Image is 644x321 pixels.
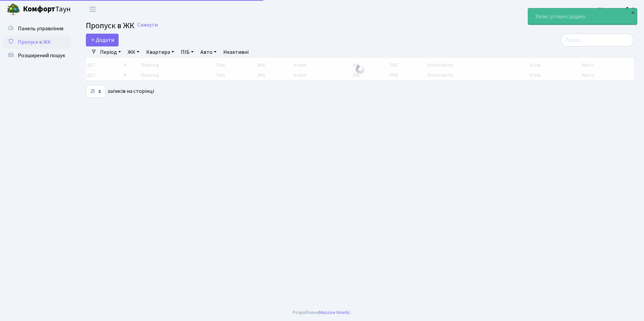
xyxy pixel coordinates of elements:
[528,8,637,25] div: Запис успішно додано.
[630,9,636,16] div: ×
[599,5,636,13] a: Консьєрж б. 4.
[293,309,351,316] div: Розроблено .
[97,46,124,58] a: Період
[86,85,105,98] select: записів на сторінці
[18,25,63,32] span: Панель управління
[86,85,154,98] label: записів на сторінці
[18,52,65,59] span: Розширений пошук
[90,36,114,44] span: Додати
[137,22,158,28] a: Скинути
[125,46,142,58] a: ЖК
[23,4,71,15] span: Таун
[3,22,71,35] a: Панель управління
[599,6,636,13] b: Консьєрж б. 4.
[198,46,219,58] a: Авто
[23,4,55,14] b: Комфорт
[7,3,20,16] img: logo.png
[178,46,196,58] a: ПІБ
[355,64,365,75] img: Обробка...
[319,309,350,316] a: Massive Kinetic
[18,38,51,46] span: Пропуск в ЖК
[143,46,177,58] a: Квартира
[84,4,101,15] button: Переключити навігацію
[221,46,251,58] a: Неактивні
[86,34,119,46] a: Додати
[86,20,134,32] span: Пропуск в ЖК
[3,49,71,62] a: Розширений пошук
[561,34,634,46] input: Пошук...
[3,35,71,49] a: Пропуск в ЖК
